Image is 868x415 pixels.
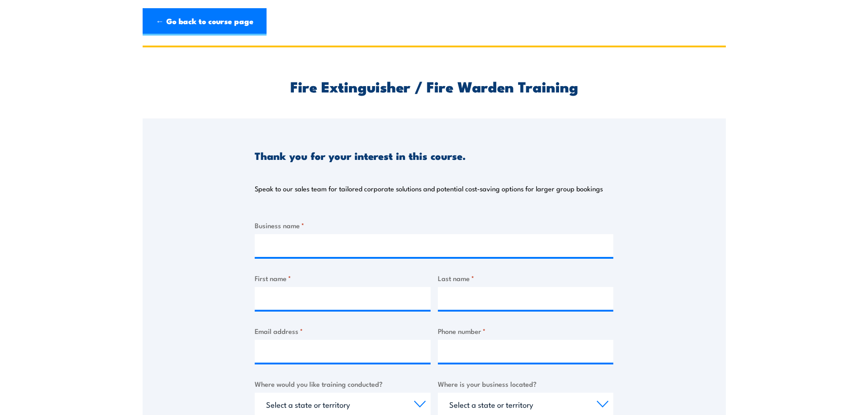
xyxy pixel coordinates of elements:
p: Speak to our sales team for tailored corporate solutions and potential cost-saving options for la... [255,184,603,193]
h2: Fire Extinguisher / Fire Warden Training [255,80,613,92]
h3: Thank you for your interest in this course. [255,150,466,161]
label: Phone number [438,326,614,336]
label: Where is your business located? [438,379,614,389]
label: Where would you like training conducted? [255,379,431,389]
a: ← Go back to course page [143,8,267,36]
label: Last name [438,273,614,283]
label: Business name [255,220,613,231]
label: First name [255,273,431,283]
label: Email address [255,326,431,336]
